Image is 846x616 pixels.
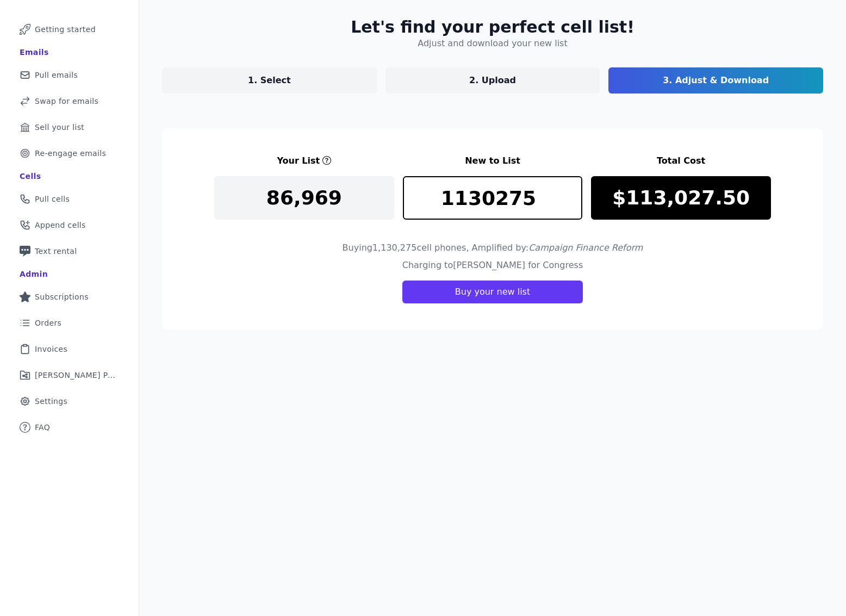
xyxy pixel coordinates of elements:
p: 3. Adjust & Download [663,74,769,87]
a: Getting started [9,17,130,41]
p: $113,027.50 [612,187,750,209]
a: [PERSON_NAME] Performance [9,363,130,387]
span: Re-engage emails [35,148,106,159]
a: 2. Upload [385,67,600,94]
span: , Amplified by: [466,242,643,253]
div: Cells [20,171,41,182]
h4: Buying 1,130,275 cell phones [343,241,643,254]
span: Sell your list [35,122,84,133]
a: Subscriptions [9,285,130,309]
span: FAQ [35,422,50,433]
span: [PERSON_NAME] Performance [35,370,117,381]
h3: New to List [403,154,583,167]
a: 3. Adjust & Download [608,67,823,94]
a: Sell your list [9,115,130,139]
span: Text rental [35,246,77,257]
span: Settings [35,396,67,407]
a: Orders [9,311,130,335]
a: Pull cells [9,187,130,211]
a: Append cells [9,213,130,237]
h3: Total Cost [591,154,771,167]
p: 86,969 [266,187,342,209]
span: Getting started [35,24,96,35]
h2: Let's find your perfect cell list! [351,17,634,37]
button: Buy your new list [402,281,583,303]
span: Subscriptions [35,291,89,302]
span: Pull emails [35,70,78,80]
a: Pull emails [9,63,130,87]
a: 1. Select [162,67,377,94]
a: FAQ [9,415,130,439]
span: Append cells [35,220,86,231]
span: Orders [35,318,61,328]
span: Campaign Finance Reform [528,242,643,253]
div: Admin [20,269,48,279]
h4: Charging to [PERSON_NAME] for Congress [402,259,583,272]
a: Invoices [9,337,130,361]
span: Swap for emails [35,96,98,107]
a: Settings [9,389,130,413]
span: Invoices [35,344,67,354]
a: Text rental [9,239,130,263]
p: 1. Select [248,74,291,87]
span: Pull cells [35,194,70,204]
div: Emails [20,47,49,58]
h3: Your List [277,154,320,167]
a: Swap for emails [9,89,130,113]
p: 2. Upload [469,74,516,87]
h4: Adjust and download your new list [418,37,567,50]
a: Re-engage emails [9,141,130,165]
